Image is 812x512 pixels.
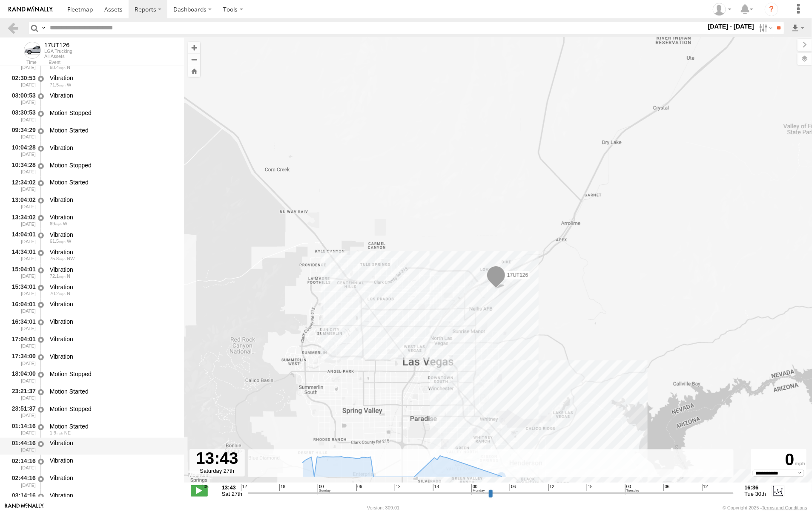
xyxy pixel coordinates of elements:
[50,248,176,256] div: Vibration
[50,256,66,261] span: 75.8
[7,178,37,193] div: 12:34:02 [DATE]
[7,160,37,176] div: 10:34:28 [DATE]
[765,3,778,16] i: ?
[356,484,362,491] span: 06
[50,161,176,169] div: Motion Stopped
[50,231,176,239] div: Vibration
[7,299,37,315] div: 16:04:01 [DATE]
[745,484,766,491] strong: 16:36
[367,505,399,510] div: Version: 309.01
[7,212,37,228] div: 13:34:02 [DATE]
[50,457,176,465] div: Vibration
[67,291,70,296] span: Heading: 346
[507,272,528,278] span: 17UT126
[395,484,401,491] span: 12
[50,65,66,70] span: 68.4
[587,484,593,491] span: 18
[67,65,70,70] span: Heading: 359
[50,423,176,430] div: Motion Started
[50,92,176,99] div: Vibration
[63,221,67,226] span: Heading: 274
[318,484,330,494] span: 00
[50,430,63,435] span: 1.9
[7,351,37,367] div: 17:34:00 [DATE]
[241,484,247,491] span: 12
[745,491,766,497] span: Tue 30th Sep 2025
[9,6,53,12] img: rand-logo.svg
[50,239,66,244] span: 61.5
[7,473,37,489] div: 02:44:16 [DATE]
[710,3,735,16] div: Carlos Vazquez
[67,256,75,261] span: Heading: 331
[50,178,176,186] div: Motion Started
[50,144,176,152] div: Vibration
[222,484,242,491] strong: 13:43
[7,404,37,420] div: 23:51:37 [DATE]
[471,484,485,494] span: 00
[188,65,200,77] button: Zoom Home
[50,266,176,273] div: Vibration
[40,22,47,34] label: Search Query
[7,230,37,245] div: 14:04:01 [DATE]
[50,300,176,308] div: Vibration
[50,475,176,482] div: Vibration
[548,484,554,491] span: 12
[50,273,66,279] span: 72.1
[50,388,176,395] div: Motion Started
[7,456,37,472] div: 02:14:16 [DATE]
[64,430,71,435] span: Heading: 41
[50,353,176,360] div: Vibration
[702,484,708,491] span: 12
[50,221,62,226] span: 69
[50,213,176,221] div: Vibration
[7,386,37,402] div: 23:21:37 [DATE]
[7,439,37,454] div: 01:44:16 [DATE]
[625,484,639,494] span: 00
[50,370,176,378] div: Motion Stopped
[188,42,200,53] button: Zoom in
[50,82,66,87] span: 71.5
[7,60,37,65] div: Time
[50,405,176,413] div: Motion Stopped
[510,484,516,491] span: 06
[50,492,176,500] div: Vibration
[49,60,184,65] div: Event
[723,505,807,510] div: © Copyright 2025 -
[7,143,37,158] div: 10:04:28 [DATE]
[50,196,176,204] div: Vibration
[7,317,37,333] div: 16:34:01 [DATE]
[67,239,71,244] span: Heading: 280
[50,440,176,447] div: Vibration
[7,125,37,141] div: 09:34:29 [DATE]
[7,108,37,124] div: 03:30:53 [DATE]
[50,283,176,291] div: Vibration
[762,505,807,510] a: Terms and Conditions
[191,485,208,496] label: Play/Stop
[752,450,805,470] div: 0
[44,49,72,54] div: LGA Trucking
[7,491,37,506] div: 03:14:16 [DATE]
[44,54,72,59] div: All Assets
[791,22,805,34] label: Export results as...
[50,291,66,296] span: 70.2
[7,334,37,350] div: 17:04:01 [DATE]
[7,421,37,437] div: 01:14:16 [DATE]
[44,42,72,49] div: 17UT126 - View Asset History
[706,22,756,31] label: [DATE] - [DATE]
[7,195,37,211] div: 13:04:02 [DATE]
[7,369,37,385] div: 18:04:00 [DATE]
[7,22,19,34] a: Back to previous Page
[7,282,37,298] div: 15:34:01 [DATE]
[50,109,176,117] div: Motion Stopped
[7,73,37,89] div: 02:30:53 [DATE]
[7,247,37,263] div: 14:34:01 [DATE]
[433,484,439,491] span: 18
[50,127,176,134] div: Motion Started
[222,491,242,497] span: Sat 27th Sep 2025
[756,22,774,34] label: Search Filter Options
[5,503,44,512] a: Visit our Website
[203,484,209,491] span: 06
[663,484,669,491] span: 06
[188,53,200,65] button: Zoom out
[7,265,37,280] div: 15:04:01 [DATE]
